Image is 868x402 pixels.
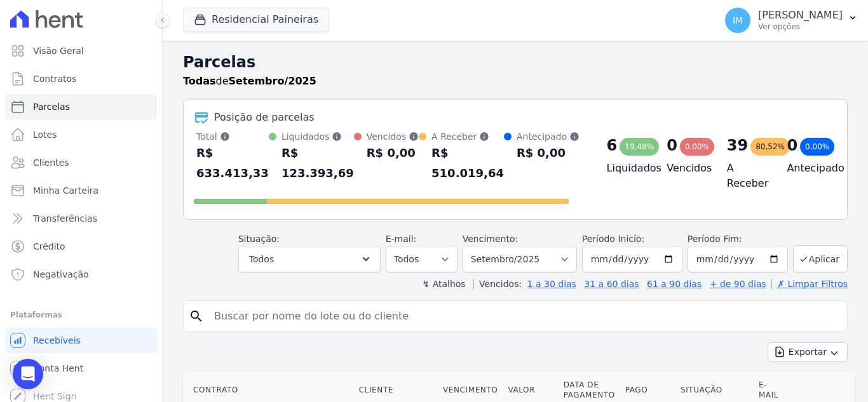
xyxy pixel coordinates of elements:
[758,9,843,22] p: [PERSON_NAME]
[800,138,834,156] div: 0,00%
[5,262,157,287] a: Negativação
[10,307,152,323] div: Plataformas
[238,246,381,272] button: Todos
[750,138,790,156] div: 80,52%
[733,16,743,25] span: IM
[5,122,157,147] a: Lotes
[281,130,354,143] div: Liquidados
[771,279,848,289] a: ✗ Limpar Filtros
[5,356,157,381] a: Conta Hent
[431,130,504,143] div: A Receber
[727,135,748,156] div: 39
[238,234,280,244] label: Situação:
[517,130,580,143] div: Antecipado
[33,128,57,141] span: Lotes
[5,94,157,119] a: Parcelas
[584,279,639,289] a: 31 a 60 dias
[33,334,81,347] span: Recebíveis
[183,8,329,32] button: Residencial Paineiras
[787,161,827,176] h4: Antecipado
[33,362,83,375] span: Conta Hent
[33,184,98,197] span: Minha Carteira
[5,66,157,91] a: Contratos
[33,240,65,253] span: Crédito
[473,279,522,289] label: Vencidos:
[5,234,157,259] a: Crédito
[229,75,316,87] strong: Setembro/2025
[647,279,702,289] a: 61 a 90 dias
[527,279,576,289] a: 1 a 30 dias
[33,156,69,169] span: Clientes
[183,51,848,74] h2: Parcelas
[281,143,354,184] div: R$ 123.393,69
[367,143,419,163] div: R$ 0,00
[33,72,76,85] span: Contratos
[33,268,89,281] span: Negativação
[33,44,84,57] span: Visão Geral
[214,110,315,125] div: Posição de parcelas
[196,130,269,143] div: Total
[249,251,274,267] span: Todos
[33,100,70,113] span: Parcelas
[463,234,518,244] label: Vencimento:
[367,130,419,143] div: Vencidos
[710,279,766,289] a: + de 90 dias
[5,38,157,64] a: Visão Geral
[207,304,842,329] input: Buscar por nome do lote ou do cliente
[620,138,659,156] div: 19,48%
[33,212,97,225] span: Transferências
[727,161,767,191] h4: A Receber
[667,135,677,156] div: 0
[680,138,714,156] div: 0,00%
[787,135,797,156] div: 0
[793,245,848,272] button: Aplicar
[13,359,43,389] div: Open Intercom Messenger
[688,232,788,246] label: Período Fim:
[667,161,707,176] h4: Vencidos
[183,74,316,89] p: de
[715,3,868,38] button: IM [PERSON_NAME] Ver opções
[422,279,465,289] label: ↯ Atalhos
[386,234,417,244] label: E-mail:
[196,143,269,184] div: R$ 633.413,33
[5,150,157,175] a: Clientes
[431,143,504,184] div: R$ 510.019,64
[607,135,618,156] div: 6
[5,178,157,203] a: Minha Carteira
[517,143,580,163] div: R$ 0,00
[758,22,843,32] p: Ver opções
[5,206,157,231] a: Transferências
[5,328,157,353] a: Recebíveis
[768,342,848,362] button: Exportar
[607,161,647,176] h4: Liquidados
[582,234,644,244] label: Período Inicío:
[183,75,216,87] strong: Todas
[189,309,204,324] i: search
